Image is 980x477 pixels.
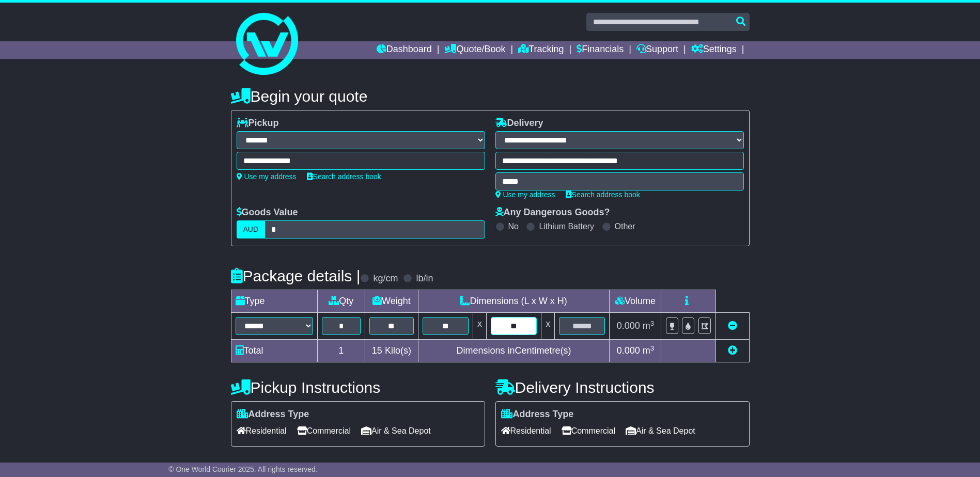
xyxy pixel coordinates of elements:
[636,41,678,59] a: Support
[501,409,574,420] label: Address Type
[231,290,317,313] td: Type
[317,340,365,362] td: 1
[237,172,297,181] a: Use my address
[539,221,594,231] label: Lithium Battery
[237,423,287,439] span: Residential
[728,345,737,356] a: Add new item
[541,313,555,340] td: x
[501,423,551,439] span: Residential
[495,379,750,396] h4: Delivery Instructions
[416,273,433,284] label: lb/in
[168,465,318,473] span: © One World Courier 2025. All rights reserved.
[361,423,431,439] span: Air & Sea Depot
[617,321,640,331] span: 0.000
[562,423,615,439] span: Commercial
[650,344,655,352] sup: 3
[444,41,505,59] a: Quote/Book
[610,290,661,313] td: Volume
[237,207,298,218] label: Goods Value
[307,172,381,181] a: Search address book
[577,41,624,59] a: Financials
[373,273,398,284] label: kg/cm
[615,221,635,231] label: Other
[231,340,317,362] td: Total
[650,320,655,327] sup: 3
[473,313,486,340] td: x
[643,345,655,356] span: m
[237,220,266,239] label: AUD
[418,340,610,362] td: Dimensions in Centimetre(s)
[418,290,610,313] td: Dimensions (L x W x H)
[297,423,351,439] span: Commercial
[237,118,279,129] label: Pickup
[231,88,750,105] h4: Begin your quote
[518,41,564,59] a: Tracking
[643,321,655,331] span: m
[237,409,309,420] label: Address Type
[231,267,361,284] h4: Package details |
[317,290,365,313] td: Qty
[495,190,555,199] a: Use my address
[372,345,382,356] span: 15
[508,221,519,231] label: No
[495,118,543,129] label: Delivery
[377,41,432,59] a: Dashboard
[495,207,610,218] label: Any Dangerous Goods?
[231,379,485,396] h4: Pickup Instructions
[691,41,737,59] a: Settings
[365,290,418,313] td: Weight
[365,340,418,362] td: Kilo(s)
[626,423,695,439] span: Air & Sea Depot
[566,190,640,199] a: Search address book
[617,345,640,356] span: 0.000
[728,321,737,331] a: Remove this item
